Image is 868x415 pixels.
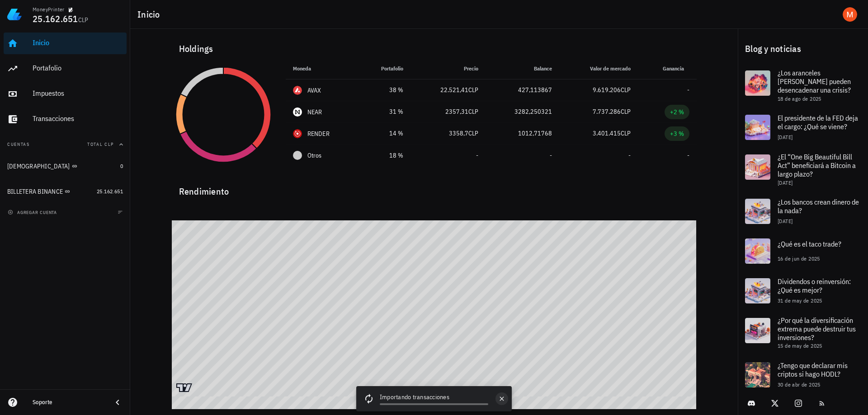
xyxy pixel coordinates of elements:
[4,108,127,130] a: Transacciones
[4,33,127,54] a: Inicio
[172,177,697,199] div: Rendimiento
[559,58,638,79] th: Valor de mercado
[468,86,478,94] span: CLP
[78,16,89,24] span: CLP
[778,95,821,102] span: 18 de ago de 2025
[670,107,684,117] div: +2 %
[307,86,321,95] div: AVAX
[476,151,478,159] span: -
[778,68,851,94] span: ¿Los aranceles [PERSON_NAME] pueden desencadenar una crisis?
[778,316,856,342] span: ¿Por qué la diversificación extrema puede destruir tus inversiones?
[486,58,560,79] th: Balance
[172,34,697,63] div: Holdings
[670,129,684,138] div: +3 %
[593,129,621,137] span: 3.401.415
[468,107,478,116] span: CLP
[286,58,359,79] th: Moneda
[366,129,403,138] div: 14 %
[738,231,868,271] a: ¿Qué es el taco trade? 16 de jun de 2025
[33,399,105,406] div: Soporte
[33,64,123,72] div: Portafolio
[4,83,127,105] a: Impuestos
[621,86,631,94] span: CLP
[307,129,330,138] div: RENDER
[176,383,192,392] a: Charting by TradingView
[738,63,868,107] a: ¿Los aranceles [PERSON_NAME] pueden desencadenar una crisis? 18 de ago de 2025
[778,297,822,304] span: 31 de may de 2025
[468,129,478,137] span: CLP
[449,129,468,137] span: 3358,7
[493,129,552,138] div: 1012,71768
[7,188,63,196] div: BILLETERA BINANCE
[4,134,127,155] button: CuentasTotal CLP
[33,13,78,25] span: 25.162.651
[366,85,403,95] div: 38 %
[778,361,848,378] span: ¿Tengo que declarar mis criptos si hago HODL?
[120,163,123,169] span: 0
[493,107,552,117] div: 3282,250321
[593,86,621,94] span: 9.619.206
[4,58,127,79] a: Portafolio
[293,86,302,95] div: AVAX-icon
[778,381,821,388] span: 30 de abr de 2025
[366,107,403,117] div: 31 %
[687,86,689,94] span: -
[97,188,123,195] span: 25.162.651
[621,129,631,137] span: CLP
[621,107,631,116] span: CLP
[307,151,321,160] span: Otros
[738,355,868,395] a: ¿Tengo que declarar mis criptos si hago HODL? 30 de abr de 2025
[778,255,820,262] span: 16 de jun de 2025
[550,151,552,159] span: -
[738,147,868,191] a: ¿El “One Big Beautiful Bill Act” beneficiará a Bitcoin a largo plazo? [DATE]
[293,129,302,138] div: RENDER-icon
[738,191,868,231] a: ¿Los bancos crean dinero de la nada? [DATE]
[440,86,468,94] span: 22.521,41
[410,58,485,79] th: Precio
[7,163,70,170] div: [DEMOGRAPHIC_DATA]
[738,271,868,311] a: Dividendos o reinversión: ¿Qué es mejor? 31 de may de 2025
[33,114,123,123] div: Transacciones
[778,239,841,248] span: ¿Qué es el taco trade?
[738,311,868,355] a: ¿Por qué la diversificación extrema puede destruir tus inversiones? 15 de may de 2025
[738,34,868,63] div: Blog y noticias
[738,107,868,147] a: El presidente de la FED deja el cargo: ¿Qué se viene? [DATE]
[33,89,123,98] div: Impuestos
[778,277,851,294] span: Dividendos o reinversión: ¿Qué es mejor?
[33,6,65,13] div: MoneyPrinter
[366,151,403,160] div: 18 %
[293,107,302,117] div: NEAR-icon
[380,392,488,403] div: Importando transacciones
[9,210,57,215] span: agregar cuenta
[778,113,858,131] span: El presidente de la FED deja el cargo: ¿Qué se viene?
[4,155,127,177] a: [DEMOGRAPHIC_DATA] 0
[687,151,689,159] span: -
[5,208,61,217] button: agregar cuenta
[445,107,468,116] span: 2357,31
[778,342,822,349] span: 15 de may de 2025
[4,181,127,202] a: BILLETERA BINANCE 25.162.651
[778,134,793,140] span: [DATE]
[33,38,123,47] div: Inicio
[493,85,552,95] div: 427,113867
[778,179,793,186] span: [DATE]
[663,65,689,72] span: Ganancia
[87,141,114,147] span: Total CLP
[628,151,631,159] span: -
[778,218,793,224] span: [DATE]
[778,152,856,178] span: ¿El “One Big Beautiful Bill Act” beneficiará a Bitcoin a largo plazo?
[778,197,859,215] span: ¿Los bancos crean dinero de la nada?
[7,7,22,22] img: LedgiFi
[359,58,410,79] th: Portafolio
[307,107,322,117] div: NEAR
[137,7,164,22] h1: Inicio
[593,107,621,116] span: 7.737.286
[843,7,857,22] div: avatar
